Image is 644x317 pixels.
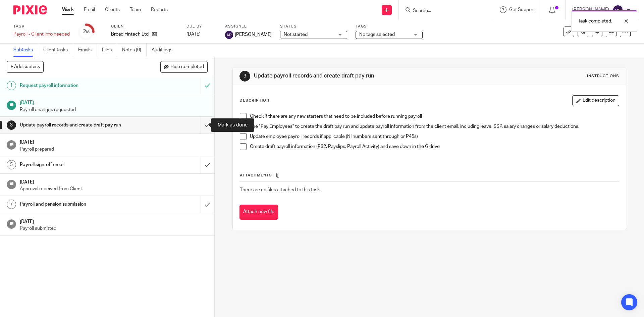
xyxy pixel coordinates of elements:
[250,113,619,120] p: Check if there are any new starters that need to be included before running payroll
[43,44,73,57] a: Client tasks
[130,6,141,13] a: Team
[587,73,619,79] div: Instructions
[7,120,16,130] div: 3
[225,31,233,39] img: svg%3E
[250,143,619,150] p: Create draft payroll information (P32, Payslips, Payroll Activity) and save down in the G drive
[7,61,44,72] button: + Add subtask
[20,225,208,232] p: Payroll submitted
[13,44,38,57] a: Subtasks
[20,199,136,209] h1: Payroll and pension submission
[84,6,95,13] a: Email
[111,31,149,38] p: Broad Fintech Ltd
[62,6,74,13] a: Work
[13,31,70,38] div: Payroll - Client info needed
[102,44,117,57] a: Files
[152,44,177,57] a: Audit logs
[240,188,321,192] span: There are no files attached to this task.
[20,186,208,192] p: Approval received from Client
[160,61,208,72] button: Hide completed
[20,137,208,146] h1: [DATE]
[78,44,97,57] a: Emails
[20,146,208,153] p: Payroll prepared
[20,81,136,91] h1: Request payroll information
[250,123,619,130] p: Use "Pay Employees" to create the draft pay run and update payroll information from the client em...
[20,160,136,170] h1: Payroll sign-off email
[239,98,269,103] p: Description
[20,98,208,106] h1: [DATE]
[250,133,619,140] p: Update employee payroll records if applicable (NI numbers sent through or P45s)
[612,5,623,15] img: svg%3E
[122,44,147,57] a: Notes (0)
[239,71,250,82] div: 3
[280,24,347,29] label: Status
[254,72,444,80] h1: Update payroll records and create draft pay run
[13,5,47,14] img: Pixie
[235,31,272,38] span: [PERSON_NAME]
[186,24,217,29] label: Due by
[20,177,208,186] h1: [DATE]
[151,6,168,13] a: Reports
[239,205,278,220] button: Attach new file
[225,24,272,29] label: Assignee
[83,28,90,36] div: 2
[13,24,70,29] label: Task
[578,18,612,24] p: Task completed.
[111,24,178,29] label: Client
[7,200,16,209] div: 7
[240,173,272,177] span: Attachments
[20,217,208,225] h1: [DATE]
[105,6,120,13] a: Clients
[7,160,16,169] div: 5
[20,106,208,113] p: Payroll changes requested
[572,95,619,106] button: Edit description
[284,32,308,37] span: Not started
[7,81,16,90] div: 1
[186,32,201,37] span: [DATE]
[170,64,204,70] span: Hide completed
[20,120,136,130] h1: Update payroll records and create draft pay run
[359,32,395,37] span: No tags selected
[86,30,90,34] small: /8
